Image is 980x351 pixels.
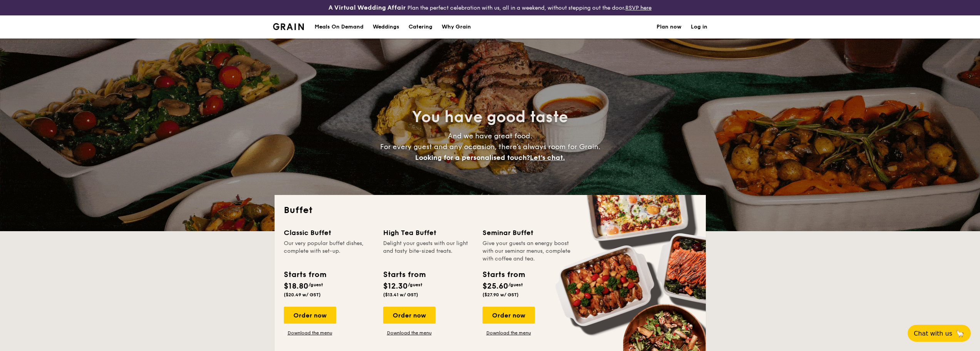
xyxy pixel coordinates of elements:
span: 🦙 [955,329,965,338]
button: Chat with us🦙 [908,325,971,342]
a: Logotype [273,23,304,30]
span: $12.30 [383,282,408,291]
a: Log in [691,15,707,39]
h1: Catering [409,15,432,39]
div: Meals On Demand [315,15,364,39]
div: Starts from [284,269,326,280]
div: Order now [284,307,336,324]
span: /guest [408,282,422,287]
div: Give your guests an energy boost with our seminar menus, complete with coffee and tea. [482,240,573,263]
span: Looking for a personalised touch? [415,153,530,162]
span: ($13.41 w/ GST) [383,292,418,297]
div: High Tea Buffet [383,227,473,238]
span: You have good taste [412,108,568,126]
div: Starts from [482,269,524,280]
a: RSVP here [625,5,652,11]
div: Plan the perfect celebration with us, all in a weekend, without stepping out the door. [268,3,712,12]
span: ($20.49 w/ GST) [284,292,321,297]
a: Why Grain [437,15,476,39]
h2: Buffet [284,204,697,217]
div: Starts from [383,269,425,280]
a: Download the menu [383,330,436,336]
span: ($27.90 w/ GST) [482,292,519,297]
span: And we have great food. For every guest and any occasion, there’s always room for Grain. [380,132,600,162]
span: $25.60 [482,282,508,291]
div: Order now [383,307,436,324]
span: Chat with us [914,330,952,337]
h4: A Virtual Wedding Affair [328,3,406,12]
span: Let's chat. [530,153,565,162]
div: Delight your guests with our light and tasty bite-sized treats. [383,240,473,263]
div: Classic Buffet [284,227,374,238]
div: Our very popular buffet dishes, complete with set-up. [284,240,374,263]
a: Meals On Demand [310,15,368,39]
div: Seminar Buffet [482,227,573,238]
img: Grain [273,23,304,30]
span: /guest [508,282,523,287]
a: Catering [404,15,437,39]
a: Download the menu [284,330,336,336]
a: Download the menu [482,330,535,336]
a: Weddings [368,15,404,39]
span: /guest [308,282,323,287]
div: Weddings [373,15,399,39]
div: Why Grain [442,15,471,39]
a: Plan now [657,15,682,39]
span: $18.80 [284,282,308,291]
div: Order now [482,307,535,324]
